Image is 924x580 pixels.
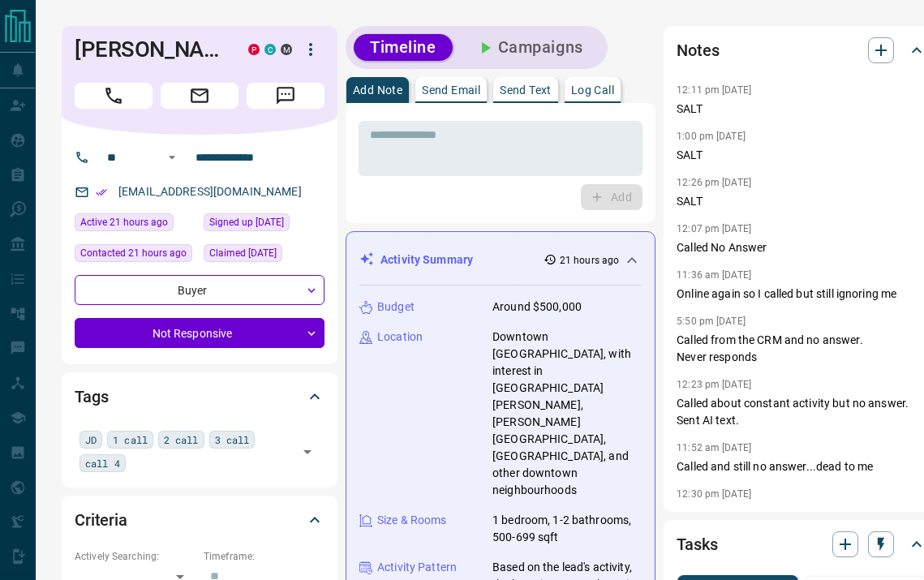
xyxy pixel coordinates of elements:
div: condos.ca [264,44,276,55]
h2: Notes [677,37,719,63]
button: Timeline [354,34,453,61]
p: 11:36 am [DATE] [677,269,751,281]
p: Send Email [422,84,480,96]
p: Budget [377,299,415,316]
p: 1 bedroom, 1-2 bathrooms, 500-699 sqft [492,512,642,546]
h2: Tags [75,384,108,410]
p: 11:52 am [DATE] [677,442,751,453]
div: Activity Summary21 hours ago [359,245,642,275]
p: Size & Rooms [377,512,447,529]
p: 21 hours ago [560,253,619,268]
span: Signed up [DATE] [209,214,284,230]
span: Active 21 hours ago [80,214,168,230]
span: Claimed [DATE] [209,245,277,261]
p: Send Text [500,84,552,96]
p: 5:50 pm [DATE] [677,316,746,327]
button: Open [296,440,319,463]
h2: Tasks [677,531,717,557]
button: Open [162,148,182,167]
span: 3 call [215,432,250,448]
span: 2 call [164,432,199,448]
p: Downtown [GEOGRAPHIC_DATA], with interest in [GEOGRAPHIC_DATA][PERSON_NAME], [PERSON_NAME][GEOGRA... [492,329,642,499]
div: Mon Jun 09 2025 [204,244,324,267]
div: property.ca [248,44,260,55]
div: Not Responsive [75,318,324,348]
p: 12:11 pm [DATE] [677,84,751,96]
span: JD [85,432,97,448]
div: mrloft.ca [281,44,292,55]
p: 12:07 pm [DATE] [677,223,751,234]
span: Contacted 21 hours ago [80,245,187,261]
h1: [PERSON_NAME] [75,37,224,62]
p: Activity Pattern [377,559,457,576]
div: Tags [75,377,324,416]
p: 12:30 pm [DATE] [677,488,751,500]
button: Campaigns [459,34,600,61]
p: Add Note [353,84,402,96]
span: Message [247,83,324,109]
p: Log Call [571,84,614,96]
span: Call [75,83,153,109]
p: Around $500,000 [492,299,582,316]
p: Location [377,329,423,346]
h2: Criteria [75,507,127,533]
span: 1 call [113,432,148,448]
div: Tue Aug 12 2025 [75,213,196,236]
div: Buyer [75,275,324,305]
div: Tue Aug 12 2025 [75,244,196,267]
span: call 4 [85,455,120,471]
a: [EMAIL_ADDRESS][DOMAIN_NAME] [118,185,302,198]
span: Email [161,83,239,109]
div: Criteria [75,501,324,539]
p: 1:00 pm [DATE] [677,131,746,142]
p: 12:26 pm [DATE] [677,177,751,188]
p: Timeframe: [204,549,324,564]
p: 12:23 pm [DATE] [677,379,751,390]
svg: Email Verified [96,187,107,198]
div: Thu Jun 29 2017 [204,213,324,236]
p: Activity Summary [380,251,473,269]
p: Actively Searching: [75,549,196,564]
